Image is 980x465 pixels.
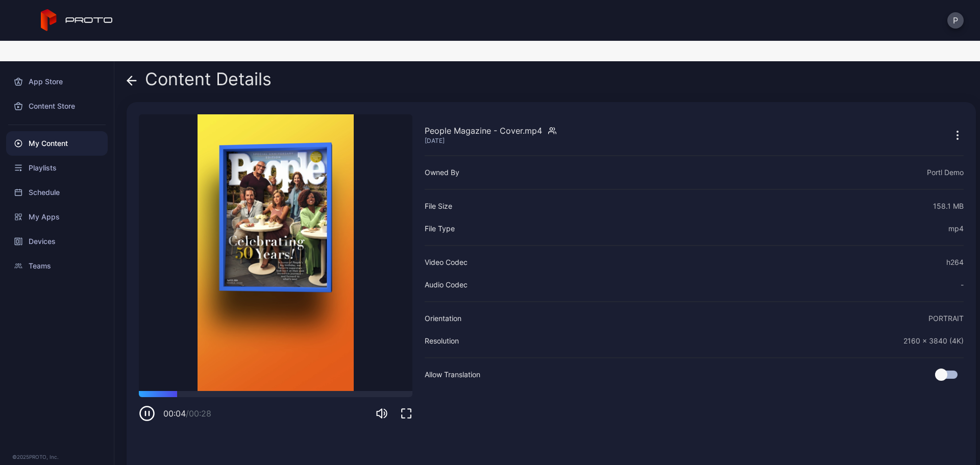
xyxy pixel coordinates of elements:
[927,166,964,179] div: Portl Demo
[425,223,455,235] div: File Type
[127,69,272,94] div: Content Details
[6,69,108,94] a: App Store
[6,131,108,156] a: My Content
[6,205,108,229] a: My Apps
[946,256,964,268] div: h264
[933,200,964,212] div: 158.1 MB
[425,125,542,137] div: People Magazine - Cover.mp4
[12,453,102,461] div: © 2025 PROTO, Inc.
[6,156,108,180] a: Playlists
[425,166,459,179] div: Owned By
[425,335,459,347] div: Resolution
[903,335,964,347] div: 2160 x 3840 (4K)
[6,254,108,278] a: Teams
[947,12,964,29] button: P
[425,369,480,381] div: Allow Translation
[425,256,468,268] div: Video Codec
[961,279,964,291] div: -
[425,137,542,145] div: [DATE]
[425,279,468,291] div: Audio Codec
[425,312,461,325] div: Orientation
[139,114,412,391] video: Sorry, your browser doesn‘t support embedded videos
[948,223,964,235] div: mp4
[928,312,964,325] div: PORTRAIT
[6,94,108,118] a: Content Store
[6,180,108,205] a: Schedule
[163,407,211,420] div: 00:04
[6,229,108,254] a: Devices
[186,408,211,419] span: / 00:28
[425,200,452,212] div: File Size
